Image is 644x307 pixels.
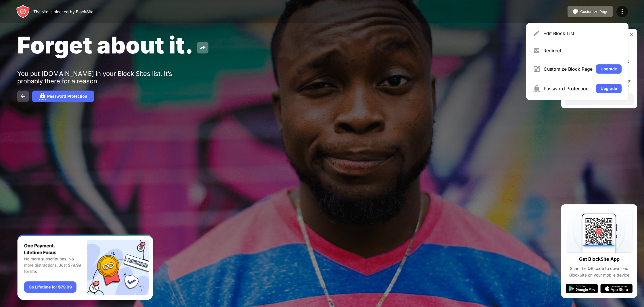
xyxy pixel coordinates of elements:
[543,30,622,36] div: Edit Block List
[572,8,579,15] img: pallet.svg
[596,84,622,93] button: Upgrade
[47,94,87,99] div: Password Protection
[579,255,620,263] div: Get BlockSite App
[629,32,634,37] img: rate-us-close.svg
[533,30,540,37] img: menu-pencil.svg
[20,93,26,100] img: back.svg
[544,86,593,91] div: Password Protection
[600,284,632,293] img: app-store.svg
[568,6,613,17] button: Customize Page
[533,66,540,72] img: menu-customize.svg
[566,209,632,253] img: qrcode.svg
[543,48,622,53] div: Redirect
[32,91,94,102] button: Password Protection
[544,66,593,72] div: Customize Block Page
[16,5,30,18] img: header-logo.svg
[533,47,540,54] img: menu-redirect.svg
[619,8,626,15] img: menu-icon.svg
[199,44,206,51] img: share.svg
[566,265,632,278] div: Scan the QR code to download BlockSite on your mobile device
[39,93,46,100] img: password.svg
[580,9,608,14] div: Customize Page
[596,64,622,74] button: Upgrade
[17,31,193,59] span: Forget about it.
[566,284,598,293] img: google-play.svg
[17,235,153,300] iframe: Banner
[17,70,195,85] div: You put [DOMAIN_NAME] in your Block Sites list. It’s probably there for a reason.
[533,85,540,92] img: menu-password.svg
[33,9,93,14] div: The site is blocked by BlockSite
